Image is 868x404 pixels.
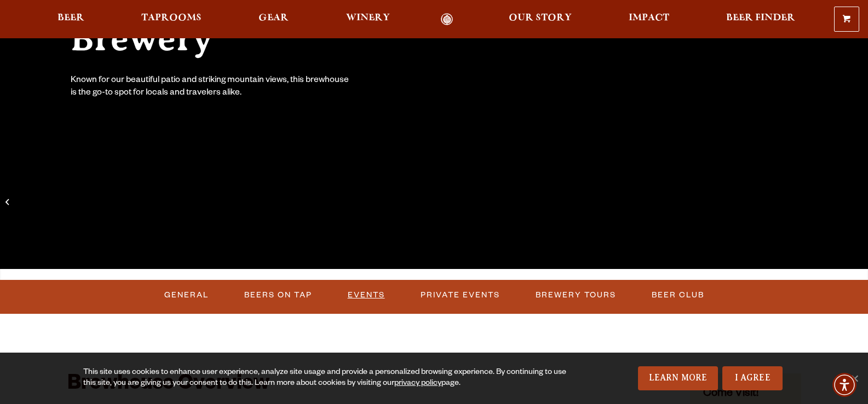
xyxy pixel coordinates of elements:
div: Accessibility Menu [832,373,856,397]
a: Beer [50,13,91,26]
a: Impact [622,13,676,26]
span: Our Story [509,14,572,22]
a: Gear [251,13,296,26]
a: privacy policy [394,379,441,388]
a: Private Events [416,283,504,308]
a: Taprooms [134,13,209,26]
span: Beer [58,14,84,22]
span: Beer Finder [726,14,795,22]
a: Winery [339,13,397,26]
a: Beer Club [647,283,709,308]
a: Brewery Tours [531,283,620,308]
a: Odell Home [427,13,468,26]
a: Events [343,283,389,308]
a: Learn More [638,366,718,390]
span: Winery [346,14,390,22]
a: Beers on Tap [240,283,317,308]
a: General [160,283,213,308]
div: Known for our beautiful patio and striking mountain views, this brewhouse is the go-to spot for l... [71,75,351,100]
a: Beer Finder [719,13,802,26]
a: I Agree [722,366,783,390]
div: This site uses cookies to enhance user experience, analyze site usage and provide a personalized ... [83,367,571,389]
a: Our Story [502,13,579,26]
span: Impact [629,14,669,22]
span: Gear [258,14,289,22]
span: Taprooms [141,14,202,22]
